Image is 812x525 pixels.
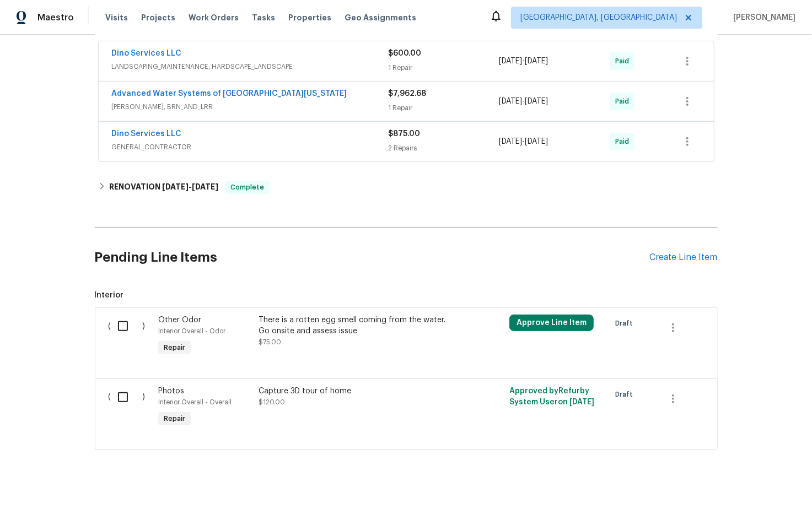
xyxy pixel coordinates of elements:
[389,62,499,73] div: 1 Repair
[389,90,427,98] span: $7,962.68
[615,318,637,329] span: Draft
[650,252,718,263] div: Create Line Item
[525,138,548,145] span: [DATE]
[615,136,633,147] span: Paid
[615,56,633,67] span: Paid
[499,57,522,65] span: [DATE]
[520,12,677,23] span: [GEOGRAPHIC_DATA], [GEOGRAPHIC_DATA]
[259,386,453,397] div: Capture 3D tour of home
[499,56,548,67] span: -
[509,315,594,331] button: Approve Line Item
[158,316,201,324] span: Other Odor
[615,389,637,400] span: Draft
[499,98,522,105] span: [DATE]
[226,182,268,193] span: Complete
[112,101,389,112] span: [PERSON_NAME], BRN_AND_LRR
[109,181,218,194] h6: RENOVATION
[389,143,499,154] div: 2 Repairs
[105,311,155,362] div: ( )
[499,96,548,107] span: -
[389,50,422,57] span: $600.00
[112,130,182,138] a: Dino Services LLC
[162,183,218,191] span: -
[189,12,239,23] span: Work Orders
[112,142,389,153] span: GENERAL_CONTRACTOR
[259,399,285,405] span: $120.00
[112,61,389,72] span: LANDSCAPING_MAINTENANCE, HARDSCAPE_LANDSCAPE
[252,14,275,21] span: Tasks
[158,328,225,334] span: Interior Overall - Odor
[141,12,175,23] span: Projects
[389,102,499,113] div: 1 Repair
[37,12,74,23] span: Maestro
[569,398,594,406] span: [DATE]
[499,136,548,147] span: -
[509,387,594,406] span: Approved by Refurby System User on
[162,183,189,191] span: [DATE]
[112,90,347,98] a: Advanced Water Systems of [GEOGRAPHIC_DATA][US_STATE]
[192,183,218,191] span: [DATE]
[615,96,633,107] span: Paid
[259,339,281,345] span: $75.00
[159,342,190,353] span: Repair
[105,12,128,23] span: Visits
[288,12,331,23] span: Properties
[112,50,182,57] a: Dino Services LLC
[95,232,650,283] h2: Pending Line Items
[525,98,548,105] span: [DATE]
[95,174,718,201] div: RENOVATION [DATE]-[DATE]Complete
[158,387,184,395] span: Photos
[159,413,190,424] span: Repair
[259,315,453,337] div: There is a rotten egg smell coming from the water. Go onsite and assess issue
[345,12,416,23] span: Geo Assignments
[158,399,232,405] span: Interior Overall - Overall
[525,57,548,65] span: [DATE]
[389,130,421,138] span: $875.00
[105,382,155,433] div: ( )
[499,138,522,145] span: [DATE]
[95,290,718,301] span: Interior
[729,12,795,23] span: [PERSON_NAME]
